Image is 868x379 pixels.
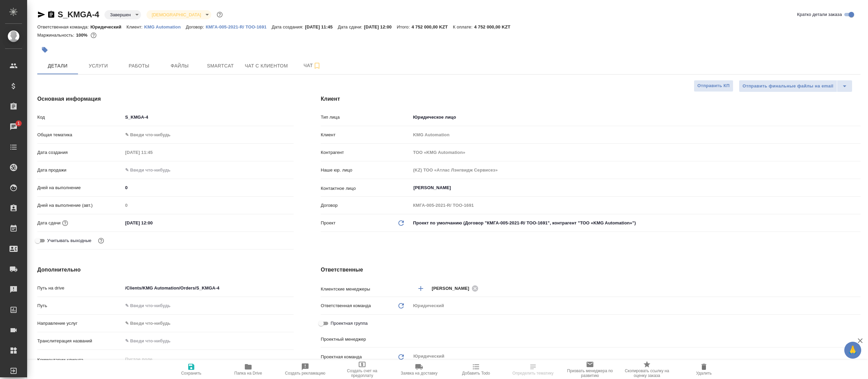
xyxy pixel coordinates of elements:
button: [DEMOGRAPHIC_DATA] [150,12,203,18]
p: [DATE] 12:00 [364,24,397,29]
button: Удалить [675,360,732,379]
span: 🙏 [847,343,859,357]
p: Тип лица [321,114,411,121]
h4: Ответственные [321,266,861,274]
p: Дней на выполнение (авт.) [37,202,123,209]
button: Скопировать ссылку для ЯМессенджера [37,11,45,19]
button: Завершен [108,12,133,18]
span: Определить тематику [512,371,553,376]
p: Дата сдачи [37,220,61,226]
p: Договор [321,202,411,209]
p: Ответственная команда: [37,24,91,29]
h4: Основная информация [37,95,294,103]
span: Папка на Drive [234,371,262,376]
span: Призвать менеджера по развитию [566,368,614,378]
p: 4 752 000,00 KZT [474,24,515,29]
span: Создать рекламацию [285,371,325,376]
a: 1 [2,118,25,135]
button: Доп статусы указывают на важность/срочность заказа [215,10,224,19]
h4: Клиент [321,95,861,103]
div: ✎ Введи что-нибудь [123,129,294,141]
input: ✎ Введи что-нибудь [123,165,182,175]
div: Юридическое лицо [411,112,861,123]
a: S_KMGA-4 [58,10,99,19]
div: ✎ Введи что-нибудь [125,320,285,327]
div: Юридический [411,300,861,312]
p: Дата сдачи: [338,24,364,29]
p: Направление услуг [37,320,123,327]
span: Файлы [163,62,196,70]
button: Сохранить [163,360,220,379]
button: Добавить Todo [448,360,505,379]
span: Проектная группа [331,320,368,327]
button: Создать рекламацию [277,360,334,379]
p: Код [37,114,123,121]
p: Договор: [186,24,206,29]
p: Комментарии клиента [37,357,123,363]
p: [DATE] 11:45 [305,24,338,29]
span: 1 [13,120,24,127]
span: Чат [296,61,329,70]
a: КМГА-005-2021-R/ ТОО-1691 [206,24,272,29]
span: Smartcat [204,62,237,70]
input: ✎ Введи что-нибудь [123,183,294,193]
button: Open [857,288,858,289]
input: ✎ Введи что-нибудь [123,301,294,311]
div: split button [739,80,852,92]
button: Призвать менеджера по развитию [561,360,618,379]
input: Пустое поле [411,130,861,140]
div: Завершен [104,10,141,19]
input: Пустое поле [123,200,294,210]
span: Детали [41,62,74,70]
button: Отправить финальные файлы на email [739,80,837,92]
a: KMG Automation [144,24,186,29]
p: Наше юр. лицо [321,167,411,174]
span: [PERSON_NAME] [432,285,473,292]
p: Клиентские менеджеры [321,286,411,293]
svg: Подписаться [313,62,321,70]
p: Дата создания [37,149,123,156]
button: Отправить КП [694,80,733,92]
p: Юридический [91,24,126,29]
button: 🙏 [844,342,861,359]
p: Дней на выполнение [37,184,123,191]
p: Ответственная команда [321,302,371,309]
input: ✎ Введи что-нибудь [123,283,294,293]
button: Заявка на доставку [391,360,448,379]
span: Услуги [82,62,115,70]
span: Работы [123,62,155,70]
span: Добавить Todo [462,371,490,376]
button: Добавить тэг [37,42,52,57]
p: КМГА-005-2021-R/ ТОО-1691 [206,24,272,29]
button: 0.00 KZT; [89,31,98,40]
p: 100% [76,33,89,38]
p: Контактное лицо [321,185,411,192]
p: Итого: [397,24,411,29]
span: Скопировать ссылку на оценку заказа [623,368,671,378]
span: Отправить финальные файлы на email [743,82,833,90]
input: ✎ Введи что-нибудь [123,218,182,228]
button: Создать счет на предоплату [334,360,391,379]
div: [PERSON_NAME] [432,284,480,293]
button: Добавить менеджера [413,280,429,297]
input: ✎ Введи что-нибудь [123,336,294,346]
p: 4 752 000,00 KZT [412,24,453,29]
button: Open [857,187,858,188]
button: Выбери, если сб и вс нужно считать рабочими днями для выполнения заказа. [97,236,105,245]
div: Проект по умолчанию (Договор "КМГА-005-2021-R/ ТОО-1691", контрагент "ТОО «KMG Automation»") [411,217,861,229]
p: Путь [37,302,123,309]
p: Общая тематика [37,132,123,138]
input: Пустое поле [411,165,861,175]
input: Пустое поле [123,147,182,157]
p: К оплате: [453,24,474,29]
p: Транслитерация названий [37,338,123,344]
p: KMG Automation [144,24,186,29]
p: Дата продажи [37,167,123,174]
button: Скопировать ссылку на оценку заказа [618,360,675,379]
span: Чат с клиентом [245,62,288,70]
div: ✎ Введи что-нибудь [125,132,285,138]
button: Если добавить услуги и заполнить их объемом, то дата рассчитается автоматически [61,219,70,227]
span: Создать счет на предоплату [338,368,387,378]
span: Сохранить [181,371,201,376]
button: Определить тематику [505,360,561,379]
